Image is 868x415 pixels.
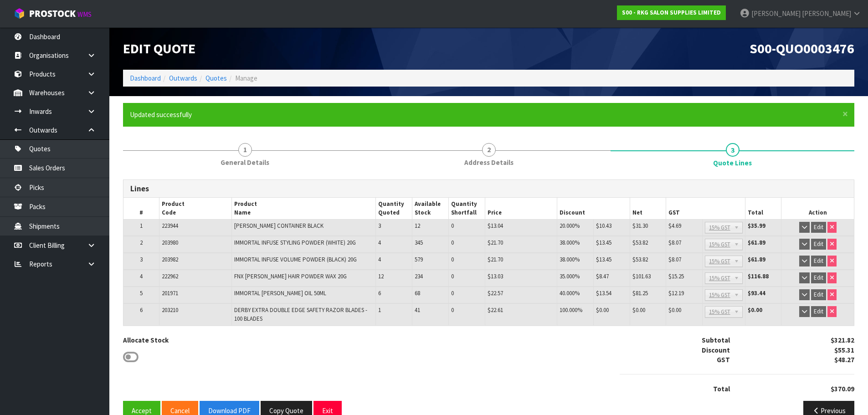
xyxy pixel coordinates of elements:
a: Quotes [205,74,227,82]
th: Available Stock [412,198,449,219]
span: $10.43 [596,222,611,230]
strong: $61.89 [748,239,765,246]
th: Quantity Quoted [376,198,412,219]
span: 40.000% [560,289,580,297]
th: Total [745,198,781,219]
span: $13.45 [596,256,611,263]
span: $13.45 [596,239,611,246]
span: $0.00 [632,306,645,314]
strong: Subtotal [702,336,730,344]
span: 234 [415,272,423,280]
span: 201971 [162,289,178,297]
span: 345 [415,239,423,246]
span: 1 [238,143,252,157]
span: 6 [140,306,143,314]
strong: Discount [702,346,730,354]
span: $53.82 [632,239,648,246]
th: Action [781,198,854,219]
th: Product Name [231,198,376,219]
span: 203980 [162,239,178,246]
span: $8.47 [596,272,609,280]
strong: $93.44 [748,289,765,297]
span: 38.000% [560,239,580,246]
span: [PERSON_NAME] [802,9,851,18]
strong: Total [713,384,730,393]
strong: GST [717,355,730,364]
span: [PERSON_NAME] [751,9,801,18]
span: $13.54 [596,289,611,297]
th: Net [630,198,666,219]
span: 68 [415,289,420,297]
th: Quantity Shortfall [449,198,485,219]
span: 3 [140,256,143,263]
span: IMMORTAL INFUSE VOLUME POWDER (BLACK) 20G [234,256,357,263]
strong: S00 - RKG SALON SUPPLIES LIMITED [622,9,721,16]
span: IMMORTAL INFUSE STYLING POWDER (WHITE) 20G [234,239,356,246]
a: Dashboard [130,74,161,82]
th: Discount [557,198,630,219]
span: 203210 [162,306,178,314]
span: 3 [378,222,381,230]
span: 1 [140,222,143,230]
span: $4.69 [668,222,681,230]
span: 15% GST [709,239,730,250]
span: $8.07 [668,256,681,263]
span: Edit Quote [123,40,195,57]
th: Product Code [159,198,231,219]
span: ProStock [29,8,76,20]
span: $13.03 [488,272,503,280]
strong: $0.00 [748,306,762,314]
strong: $321.82 [831,336,854,344]
button: Edit [811,306,826,317]
span: S00-QUO0003476 [750,40,854,57]
th: Price [485,198,557,219]
strong: $35.99 [748,222,765,230]
span: 1 [378,306,381,314]
span: $81.25 [632,289,648,297]
span: 15% GST [709,307,730,318]
span: $101.63 [632,272,651,280]
label: Allocate Stock [123,335,169,345]
span: 2 [482,143,496,157]
strong: $55.31 [834,346,854,354]
span: Address Details [464,158,514,167]
span: General Details [221,158,269,167]
span: 5 [140,289,143,297]
span: 100.000% [560,306,582,314]
span: Updated successfully [130,110,192,119]
strong: $48.27 [834,355,854,364]
button: Edit [811,222,826,233]
span: 15% GST [709,222,730,233]
span: 0 [451,239,454,246]
span: FNX [PERSON_NAME] HAIR POWDER WAX 20G [234,272,347,280]
span: $13.04 [488,222,503,230]
th: GST [666,198,745,219]
button: Edit [811,239,826,250]
span: 4 [378,256,381,263]
span: 12 [378,272,384,280]
span: 15% GST [709,273,730,284]
span: 0 [451,256,454,263]
img: cube-alt.png [14,8,25,19]
span: 6 [378,289,381,297]
span: Manage [235,74,257,82]
span: 0 [451,272,454,280]
button: Edit [811,289,826,300]
a: Outwards [169,74,197,82]
span: 222962 [162,272,178,280]
span: 15% GST [709,290,730,301]
span: 0 [451,306,454,314]
span: 0 [451,289,454,297]
button: Edit [811,256,826,266]
span: 15% GST [709,256,730,267]
span: $12.19 [668,289,684,297]
span: $8.07 [668,239,681,246]
span: IMMORTAL [PERSON_NAME] OIL 50ML [234,289,326,297]
span: × [842,108,848,120]
span: $31.30 [632,222,648,230]
span: $53.82 [632,256,648,263]
span: [PERSON_NAME] CONTAINER BLACK [234,222,324,230]
span: 4 [140,272,143,280]
strong: $116.88 [748,272,769,280]
span: 3 [726,143,740,157]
